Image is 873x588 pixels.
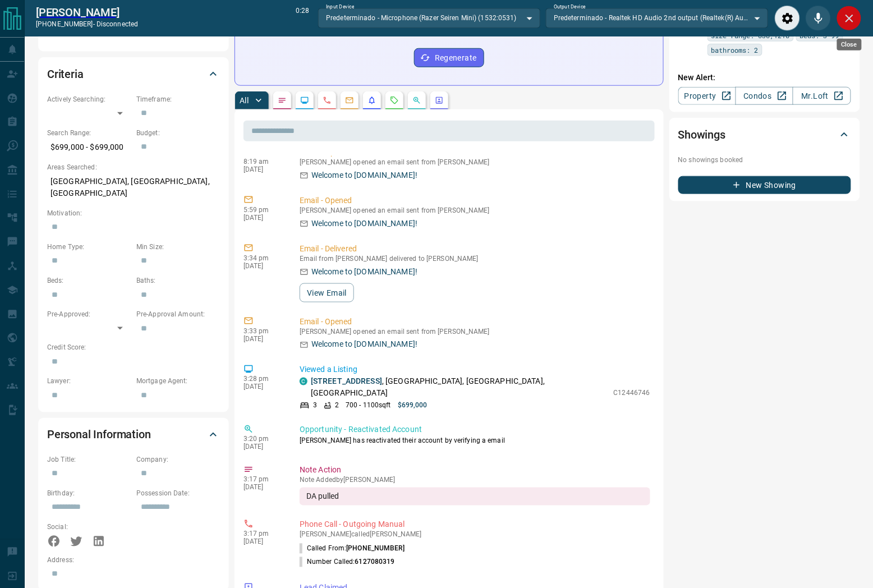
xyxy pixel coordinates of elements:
[554,3,586,11] label: Output Device
[546,8,768,27] div: Predeterminado - Realtek HD Audio 2nd output (Realtek(R) Audio)
[136,242,220,252] p: Min Size:
[47,376,131,387] p: Lawyer:
[300,544,405,554] p: Called From:
[678,176,851,194] button: New Showing
[47,426,151,444] h2: Personal Information
[243,158,283,166] p: 8:19 am
[412,96,421,105] svg: Opportunities
[243,383,283,391] p: [DATE]
[300,283,354,302] button: View Email
[435,96,444,105] svg: Agent Actions
[311,377,382,386] a: [STREET_ADDRESS]
[311,266,417,278] p: Welcome to [DOMAIN_NAME]!
[614,388,650,398] p: C12446746
[355,558,395,566] span: 6127080319
[300,255,650,263] p: Email from [PERSON_NAME] delivered to [PERSON_NAME]
[243,435,283,443] p: 3:20 pm
[47,343,220,353] p: Credit Score:
[318,8,540,27] div: Predeterminado - Microphone (Razer Seiren Mini) (1532:0531)
[300,378,307,385] div: condos.ca
[47,455,131,465] p: Job Title:
[300,557,395,567] p: Number Called:
[136,455,220,465] p: Company:
[300,436,650,446] p: [PERSON_NAME] has reactivated their account by verifying a email
[678,126,726,144] h2: Showings
[47,421,220,448] div: Personal Information
[311,169,417,181] p: Welcome to [DOMAIN_NAME]!
[243,214,283,222] p: [DATE]
[47,208,220,218] p: Motivation:
[775,6,800,31] div: Audio Settings
[243,530,283,538] p: 3:17 pm
[678,87,736,105] a: Property
[243,335,283,343] p: [DATE]
[311,339,417,351] p: Welcome to [DOMAIN_NAME]!
[47,172,220,203] p: [GEOGRAPHIC_DATA], [GEOGRAPHIC_DATA], [GEOGRAPHIC_DATA]
[243,262,283,270] p: [DATE]
[300,424,650,436] p: Opportunity - Reactivated Account
[243,327,283,335] p: 3:33 pm
[300,195,650,206] p: Email - Opened
[47,138,131,157] p: $699,000 - $699,000
[136,489,220,499] p: Possession Date:
[300,488,650,506] div: DA pulled
[243,166,283,173] p: [DATE]
[296,6,309,31] p: 0:28
[313,401,317,411] p: 3
[345,96,354,105] svg: Emails
[136,94,220,104] p: Timeframe:
[678,155,851,165] p: No showings booked
[398,401,428,411] p: $699,000
[243,375,283,383] p: 3:28 pm
[47,489,131,499] p: Birthday:
[47,128,131,138] p: Search Range:
[47,162,220,172] p: Areas Searched:
[47,275,131,286] p: Beds:
[300,243,650,255] p: Email - Delivered
[243,538,283,546] p: [DATE]
[47,65,84,83] h2: Criteria
[47,522,131,532] p: Social:
[837,6,862,31] div: Close
[311,376,608,399] p: , [GEOGRAPHIC_DATA], [GEOGRAPHIC_DATA], [GEOGRAPHIC_DATA]
[414,48,484,67] button: Regenerate
[323,96,332,105] svg: Calls
[136,275,220,286] p: Baths:
[390,96,399,105] svg: Requests
[97,20,138,28] span: disconnected
[678,121,851,148] div: Showings
[278,96,287,105] svg: Notes
[243,484,283,491] p: [DATE]
[837,39,862,50] div: Close
[36,19,138,29] p: [PHONE_NUMBER] -
[326,3,355,11] label: Input Device
[806,6,831,31] div: Mute
[736,87,793,105] a: Condos
[47,94,131,104] p: Actively Searching:
[300,158,650,166] p: [PERSON_NAME] opened an email sent from [PERSON_NAME]
[793,87,851,105] a: Mr.Loft
[367,96,376,105] svg: Listing Alerts
[300,519,650,531] p: Phone Call - Outgoing Manual
[300,476,650,484] p: Note Added by [PERSON_NAME]
[300,316,650,328] p: Email - Opened
[243,476,283,484] p: 3:17 pm
[240,97,249,104] p: All
[300,465,650,476] p: Note Action
[47,309,131,319] p: Pre-Approved:
[711,44,759,56] span: bathrooms: 2
[136,128,220,138] p: Budget:
[300,96,309,105] svg: Lead Browsing Activity
[47,61,220,88] div: Criteria
[300,206,650,214] p: [PERSON_NAME] opened an email sent from [PERSON_NAME]
[243,254,283,262] p: 3:34 pm
[311,218,417,229] p: Welcome to [DOMAIN_NAME]!
[300,531,650,539] p: [PERSON_NAME] called [PERSON_NAME]
[678,72,851,84] p: New Alert:
[346,401,391,411] p: 700 - 1100 sqft
[243,206,283,214] p: 5:59 pm
[136,376,220,387] p: Mortgage Agent:
[47,242,131,252] p: Home Type:
[243,443,283,451] p: [DATE]
[300,328,650,336] p: [PERSON_NAME] opened an email sent from [PERSON_NAME]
